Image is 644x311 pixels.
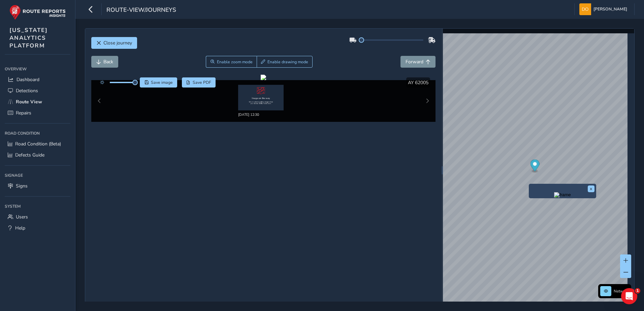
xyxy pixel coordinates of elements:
button: x [588,185,594,192]
img: frame [554,192,571,198]
div: Signage [5,170,70,180]
span: Dashboard [17,76,39,83]
span: Network [614,288,629,294]
a: Route View [5,96,70,107]
a: Defects Guide [5,149,70,161]
img: diamond-layout [579,3,591,15]
button: Close journey [91,37,137,49]
span: Close journey [103,40,132,46]
span: [PERSON_NAME] [593,3,627,15]
span: Repairs [16,110,31,116]
div: Overview [5,64,70,74]
a: Road Condition (Beta) [5,138,70,149]
span: AY 62005 [408,79,428,86]
a: Detections [5,85,70,96]
span: route-view/journeys [106,6,176,15]
button: Back [91,56,118,68]
img: Thumbnail frame [238,85,284,110]
a: Users [5,211,70,222]
span: Save image [151,80,173,85]
span: Detections [16,88,38,94]
a: Dashboard [5,74,70,85]
span: Forward [406,59,423,65]
span: Back [103,59,113,65]
button: Forward [400,56,436,68]
button: Preview frame [530,192,594,197]
button: PDF [182,77,216,88]
a: Signs [5,180,70,192]
span: Users [16,214,28,220]
button: Zoom [206,56,257,68]
div: [DATE] 12:30 [238,112,289,117]
span: Save PDF [193,80,211,85]
button: [PERSON_NAME] [579,3,630,15]
a: Help [5,222,70,234]
div: System [5,201,70,211]
span: Route View [16,99,42,105]
span: Enable zoom mode [217,59,253,65]
iframe: Intercom live chat [621,288,637,304]
img: rr logo [9,5,66,20]
span: Enable drawing mode [267,59,308,65]
a: Repairs [5,107,70,118]
span: Road Condition (Beta) [15,141,61,147]
div: Road Condition [5,128,70,138]
span: [US_STATE] ANALYTICS PLATFORM [9,26,48,49]
span: Defects Guide [15,152,44,158]
span: Help [15,225,25,231]
div: Map marker [530,160,539,173]
button: Save [140,77,177,88]
span: Signs [16,183,28,189]
span: 1 [635,288,640,293]
button: Draw [257,56,313,68]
